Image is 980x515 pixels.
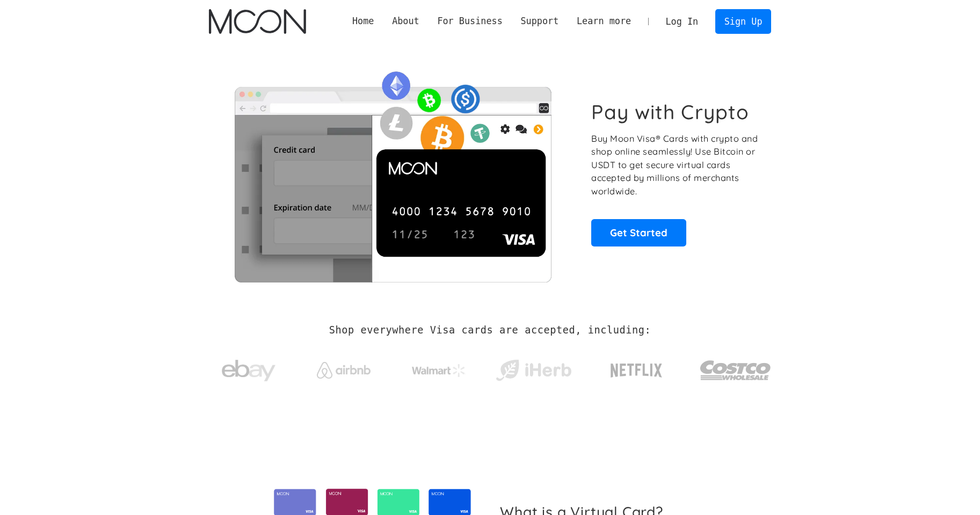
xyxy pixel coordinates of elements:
img: iHerb [493,357,574,385]
div: Learn more [577,14,631,28]
div: Support [512,14,568,28]
a: ebay [209,343,289,393]
img: Netflix [609,357,663,384]
a: home [209,9,306,34]
img: Moon Cards let you spend your crypto anywhere Visa is accepted. [209,64,577,282]
img: Airbnb [317,362,371,379]
img: Costco [700,350,772,390]
a: Netflix [589,346,685,389]
div: About [383,14,428,28]
h2: Shop everywhere Visa cards are accepted, including: [329,324,651,336]
a: Airbnb [303,351,383,384]
a: Costco [700,339,772,396]
a: Walmart [398,353,478,382]
h1: Pay with Crypto [591,100,749,124]
div: Learn more [568,14,640,28]
div: For Business [437,14,502,28]
a: iHerb [493,346,574,390]
a: Log In [657,10,707,33]
img: Walmart [412,364,466,377]
p: Buy Moon Visa® Cards with crypto and shop online seamlessly! Use Bitcoin or USDT to get secure vi... [591,132,759,198]
img: Moon Logo [209,9,306,34]
a: Sign Up [715,9,771,33]
a: Get Started [591,219,686,246]
a: Home [343,14,383,28]
div: For Business [429,14,512,28]
div: About [392,14,419,28]
div: Support [520,14,558,28]
img: ebay [222,354,275,388]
